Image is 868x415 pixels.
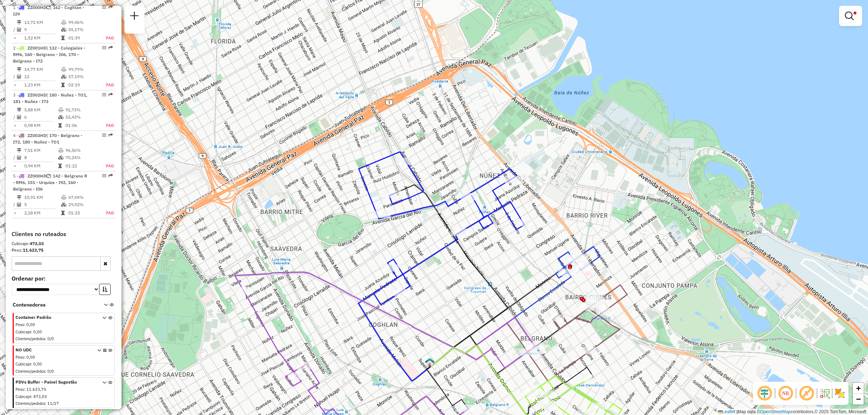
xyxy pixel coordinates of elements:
[16,355,24,360] span: Peso
[30,241,44,246] strong: 473,03
[24,73,61,80] td: 12
[68,201,98,208] td: 29,02%
[65,114,97,121] td: 52,43%
[24,201,61,208] td: 5
[109,5,113,9] em: Ruta exportada
[17,155,21,160] i: Clientes
[27,173,46,179] span: ZZ000HD
[17,108,21,112] i: Distancia (km)
[777,385,794,402] span: Ocultar NR
[756,385,773,402] span: Ocultar desplazamiento
[61,67,67,72] i: % Peso en uso
[13,133,82,145] span: 4 -
[12,231,116,238] h4: Clientes no ruteados
[98,81,114,89] td: FAD
[17,67,21,72] i: Distancia (km)
[16,387,24,392] span: Peso
[798,385,815,402] span: Mostrar etiqueta
[12,240,116,247] div: Cubicaje:
[68,66,98,73] td: 99,79%
[24,26,61,33] td: 9
[103,348,107,376] i: Opciones
[99,284,111,295] button: Orden creciente
[24,114,58,121] td: 6
[47,336,54,341] span: 0/0
[68,19,98,26] td: 99,46%
[102,5,106,9] em: Opciones
[109,174,113,178] em: Ruta exportada
[736,409,737,414] span: |
[24,209,61,217] td: 2,18 KM
[46,174,50,178] i: Vehículo ya utilizado en esta sesión
[13,45,85,64] span: 2 -
[26,355,35,360] span: 0,00
[24,355,25,360] span: :
[13,45,85,64] span: | 132 - Colegiales - RM6, 160 - Belgrano - I06, 170 - Belgrano - I72
[16,314,94,321] span: Container Padrão
[24,34,61,42] td: 1,52 KM
[45,401,46,406] span: :
[12,274,116,283] label: Ordenar por:
[45,336,46,341] span: :
[65,154,97,161] td: 70,24%
[61,211,65,215] i: Tiempo en ruta
[65,162,97,170] td: 01:22
[760,409,791,414] a: OpenStreetMap
[16,347,94,353] span: NO UDC
[98,34,114,42] td: FAD
[12,247,116,253] div: Peso:
[13,122,17,129] td: =
[425,358,434,367] img: UDC - Santos Lugares
[24,387,25,392] span: :
[24,154,58,161] td: 8
[13,201,17,208] td: /
[24,194,61,201] td: 10,91 KM
[109,93,113,97] em: Ruta exportada
[13,209,17,217] td: =
[27,45,46,51] span: ZZ001HD
[13,92,88,104] span: 3 -
[13,154,17,161] td: /
[31,394,32,399] span: :
[17,195,21,200] i: Distancia (km)
[61,27,67,32] i: % Cubicaje en uso
[854,12,856,14] span: Filtro Ativo
[834,388,846,399] img: Mostrar / Ocultar sectores
[97,162,114,170] td: FAD
[33,394,47,399] span: 473,03
[58,108,64,112] i: % Peso en uso
[68,73,98,80] td: 57,19%
[24,122,58,129] td: 0,98 KM
[24,162,58,170] td: 0,94 KM
[842,9,859,23] a: Mostrar filtros
[27,92,46,98] span: ZZ002HD
[68,209,98,217] td: 01:23
[24,106,58,114] td: 5,88 KM
[16,394,31,399] span: Cubicaje
[31,329,32,334] span: :
[13,173,87,192] span: | 142 - Belgrano R - RM6, 151 - Urquiza - I92, 160 - Belgrano - I06
[102,46,106,50] em: Opciones
[853,394,864,405] a: Zoom out
[61,83,65,87] i: Tiempo en ruta
[718,409,735,414] a: Leaflet
[16,379,94,385] span: PDVs Buffer - Painel Sugestão
[24,66,61,73] td: 14,77 KM
[853,383,864,394] a: Zoom in
[17,202,21,207] i: Clientes
[16,322,24,327] span: Peso
[13,114,17,121] td: /
[61,202,67,207] i: % Cubicaje en uso
[46,5,50,10] i: Vehículo ya utilizado en esta sesión
[17,74,21,79] i: Clientes
[58,155,64,160] i: % Cubicaje en uso
[13,133,82,145] span: | 170 - Belgrano - I72, 180 - Nuñez - TO1
[24,19,61,26] td: 13,72 KM
[61,20,67,25] i: % Peso en uso
[65,147,97,154] td: 96,56%
[17,148,21,153] i: Distancia (km)
[65,106,97,114] td: 91,73%
[24,81,61,89] td: 1,23 KM
[68,26,98,33] td: 55,17%
[16,401,45,406] span: Clientes/pedidos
